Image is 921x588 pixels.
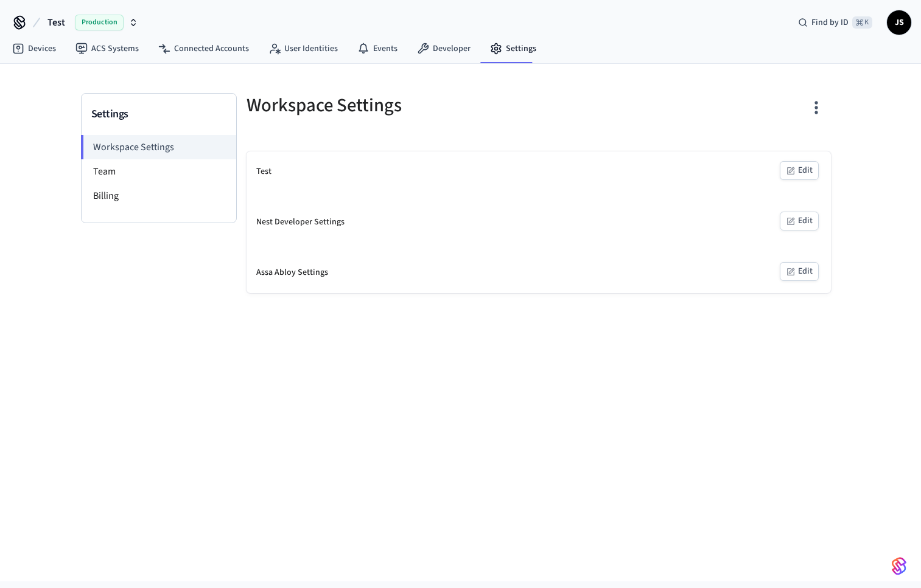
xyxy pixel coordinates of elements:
a: Connected Accounts [149,38,259,60]
span: ⌘ K [852,16,872,29]
button: Edit [780,262,819,281]
span: Test [47,15,65,30]
h3: Settings [91,106,226,123]
img: SeamLogoGradient.69752ec5.svg [892,556,906,576]
span: Production [75,15,124,30]
div: Nest Developer Settings [256,216,345,229]
a: Developer [407,38,480,60]
div: Test [256,165,271,178]
button: Edit [780,161,819,180]
div: Assa Abloy Settings [256,266,328,279]
span: JS [888,12,910,33]
a: ACS Systems [66,38,149,60]
a: Events [348,38,407,60]
li: Workspace Settings [81,135,236,159]
h5: Workspace Settings [247,93,531,118]
span: Find by ID [811,16,849,29]
button: Edit [780,212,819,230]
li: Billing [82,184,236,208]
button: JS [887,10,911,35]
div: Find by ID⌘ K [788,12,882,33]
a: Devices [2,38,66,60]
a: Settings [480,38,546,60]
a: User Identities [259,38,348,60]
li: Team [82,159,236,184]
